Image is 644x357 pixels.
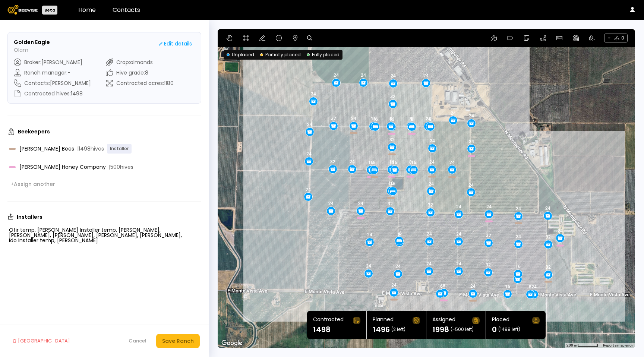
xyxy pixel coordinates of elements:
[373,160,376,165] div: 8
[9,334,74,348] button: [GEOGRAPHIC_DATA]
[227,51,254,58] div: Unplaced
[430,138,435,143] div: 24
[531,284,537,290] div: 24
[603,343,633,347] a: Report a map error
[449,160,455,165] div: 24
[306,151,312,157] div: 24
[162,337,194,345] div: Save Ranch
[313,326,331,333] h1: 1498
[334,73,339,78] div: 24
[397,231,402,236] div: 16
[7,161,201,173] div: [PERSON_NAME] Honey Company|500hives
[9,144,177,154] div: [PERSON_NAME] Bees
[14,79,91,87] div: Contacts : [PERSON_NAME]
[429,181,434,187] div: 24
[7,142,201,155] div: [PERSON_NAME] Bees|1498hivesInstaller
[367,232,372,237] div: 24
[350,159,355,164] div: 24
[451,111,456,116] div: 24
[390,181,395,186] div: 16
[14,90,91,97] div: Contracted hives : 1498
[529,284,531,290] div: 8
[9,227,189,243] div: Ofir temp, [PERSON_NAME] Installer temp, [PERSON_NAME], [PERSON_NAME], [PERSON_NAME], [PERSON_NAM...
[10,181,55,187] div: + Assign another
[307,122,312,127] div: 24
[373,326,390,333] h1: 1496
[423,73,429,78] div: 24
[106,79,174,87] div: Contracted acres : 1180
[469,113,474,119] div: 24
[391,73,396,79] div: 24
[389,116,392,121] div: 8
[486,262,491,268] div: 32
[546,265,551,270] div: 32
[17,214,42,219] h3: Installers
[42,6,57,15] div: Beta
[358,201,363,206] div: 24
[429,159,435,165] div: 24
[516,206,521,211] div: 24
[468,183,474,188] div: 24
[14,69,91,76] div: Ranch manager : -
[106,69,174,76] div: Hive grade : 8
[307,51,340,58] div: Fully placed
[498,327,520,332] span: (1498 left)
[438,284,443,289] div: 16
[410,116,412,121] div: 8
[391,282,397,288] div: 24
[125,335,150,347] button: Cancel
[330,159,335,164] div: 32
[7,226,201,244] div: Ofir temp, [PERSON_NAME] Installer temp, [PERSON_NAME], [PERSON_NAME], [PERSON_NAME], [PERSON_NAM...
[492,317,509,324] div: Placed
[456,204,461,209] div: 24
[545,206,550,211] div: 24
[156,38,195,49] button: Edit details
[107,144,132,154] span: Installer
[427,231,432,237] div: 24
[566,343,577,347] span: 200 m
[113,6,140,14] a: Contacts
[426,116,431,121] div: 24
[558,228,563,234] div: 24
[388,201,393,206] div: 32
[109,164,133,170] span: | 500 hives
[14,38,50,46] h3: Golden Eagle
[486,204,492,209] div: 24
[159,40,192,48] div: Edit details
[486,233,491,238] div: 32
[426,261,432,266] div: 24
[328,201,334,206] div: 24
[432,317,455,324] div: Assigned
[516,234,521,239] div: 24
[366,263,371,269] div: 24
[371,116,376,121] div: 16
[311,91,316,97] div: 24
[106,59,174,66] div: Crop : almonds
[389,159,394,165] div: 16
[220,338,244,348] a: Open this area in Google Maps (opens a new window)
[604,34,628,42] span: + 0
[389,137,395,142] div: 32
[306,187,311,192] div: 24
[156,334,200,348] button: Save Ranch
[505,284,510,289] div: 16
[456,261,461,266] div: 24
[469,139,474,144] div: 24
[13,337,70,345] div: [GEOGRAPHIC_DATA]
[492,326,497,333] h1: 0
[451,327,474,332] span: (-500 left)
[18,129,50,134] h3: Beekeepers
[515,264,521,269] div: 16
[429,117,432,122] div: 8
[411,117,413,122] div: 8
[313,317,344,324] div: Contracted
[388,181,394,186] div: 16
[373,317,394,324] div: Planned
[373,117,378,122] div: 16
[129,337,146,345] div: Cancel
[432,326,449,333] h1: 1998
[389,117,394,122] div: 16
[14,46,50,54] p: Olam
[77,146,104,151] span: | 1498 hives
[409,159,412,165] div: 8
